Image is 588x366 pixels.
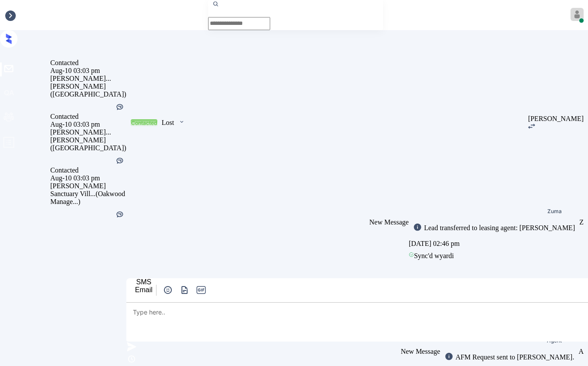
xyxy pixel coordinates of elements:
button: icon-zuma [162,285,174,295]
img: Kelsey was silent [115,210,124,219]
img: icon-zuma [528,124,535,129]
div: Zuma [547,209,562,214]
div: Contacted [50,166,126,174]
div: [PERSON_NAME]... [50,128,126,136]
div: Z [579,218,584,226]
div: [PERSON_NAME] ([GEOGRAPHIC_DATA]) [50,83,126,98]
div: Lost [162,119,174,127]
img: icon-zuma [163,285,173,295]
div: Inbox [4,11,21,19]
span: profile [3,136,15,152]
span: New Message [369,218,409,226]
img: icon-zuma [126,354,137,364]
div: Lead transferred to leasing agent: [PERSON_NAME] [422,224,575,232]
img: icon-zuma [179,285,190,295]
div: Aug-10 03:03 pm [50,174,126,182]
div: Aug-10 03:03 pm [50,121,126,128]
div: Kelsey was silent [115,156,124,166]
div: Sanctuary Vill... (Oakwood Manage...) [50,190,126,206]
img: Kelsey was silent [115,156,124,165]
div: Contacted [50,59,126,67]
img: avatar [571,8,584,21]
div: Kelsey was silent [115,103,124,113]
div: [PERSON_NAME]... [50,75,126,83]
img: icon-zuma [126,342,137,352]
div: Kelsey was silent [115,210,124,220]
div: [PERSON_NAME] [528,115,584,123]
button: icon-zuma [178,285,191,295]
div: Sync'd w yardi [409,250,579,262]
img: icon-zuma [413,223,422,231]
div: SMS [135,278,153,286]
div: [PERSON_NAME] ([GEOGRAPHIC_DATA]) [50,136,126,152]
img: Kelsey was silent [115,103,124,111]
div: Aug-10 03:03 pm [50,67,126,75]
div: [PERSON_NAME] [50,182,126,190]
img: icon-zuma [178,118,185,126]
div: [DATE] 02:46 pm [409,238,579,250]
div: Contacted [50,113,126,121]
div: Contacted [131,120,157,126]
div: Email [135,286,153,294]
